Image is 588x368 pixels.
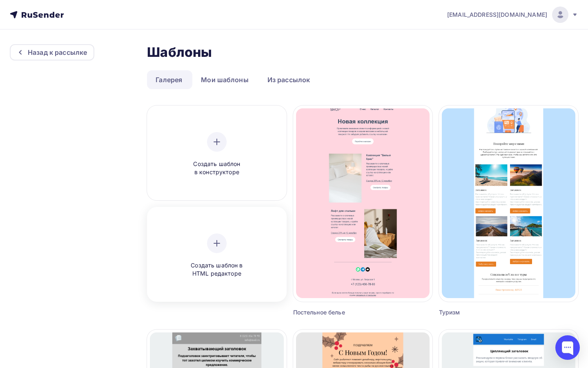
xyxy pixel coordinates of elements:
span: [EMAIL_ADDRESS][DOMAIN_NAME] [447,11,547,19]
span: Создать шаблон в конструкторе [178,160,256,177]
a: Галерея [147,70,191,89]
h2: Шаблоны [147,44,212,61]
a: Из рассылок [259,70,319,89]
div: Постельное белье [293,308,398,316]
div: Туризм [439,308,543,316]
div: Назад к рассылке [28,47,87,57]
a: Мои шаблоны [192,70,257,89]
a: [EMAIL_ADDRESS][DOMAIN_NAME] [447,7,578,23]
span: Создать шаблон в HTML редакторе [178,261,256,278]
